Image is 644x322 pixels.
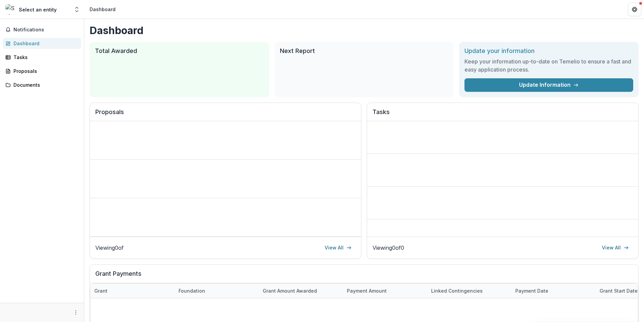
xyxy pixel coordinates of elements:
h2: Update your information [464,47,633,55]
div: Dashboard [90,6,116,13]
div: Proposals [13,68,76,75]
a: Documents [3,79,81,90]
a: Tasks [3,52,81,63]
img: Select an entity [5,4,16,15]
button: Open entity switcher [72,3,82,16]
span: Notifications [13,27,78,33]
h3: Keep your information up-to-date on Temelio to ensure a fast and easy application process. [464,57,633,74]
h1: Dashboard [90,24,639,36]
h2: Total Awarded [95,47,264,55]
p: Viewing 0 of 0 [373,244,404,252]
h2: Proposals [95,108,356,121]
button: Notifications [3,24,81,35]
p: Viewing 0 of [95,244,124,252]
button: Get Help [628,3,641,16]
nav: breadcrumb [87,4,118,14]
div: Select an entity [19,6,57,13]
a: View All [321,242,356,253]
a: Proposals [3,65,81,77]
a: Dashboard [3,38,81,49]
h2: Tasks [373,108,633,121]
a: View All [598,242,633,253]
button: More [72,308,80,317]
h2: Next Report [280,47,449,55]
div: Tasks [13,54,76,61]
div: Dashboard [13,40,76,47]
h2: Grant Payments [95,270,633,283]
a: Update Information [464,78,633,92]
div: Documents [13,81,76,88]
